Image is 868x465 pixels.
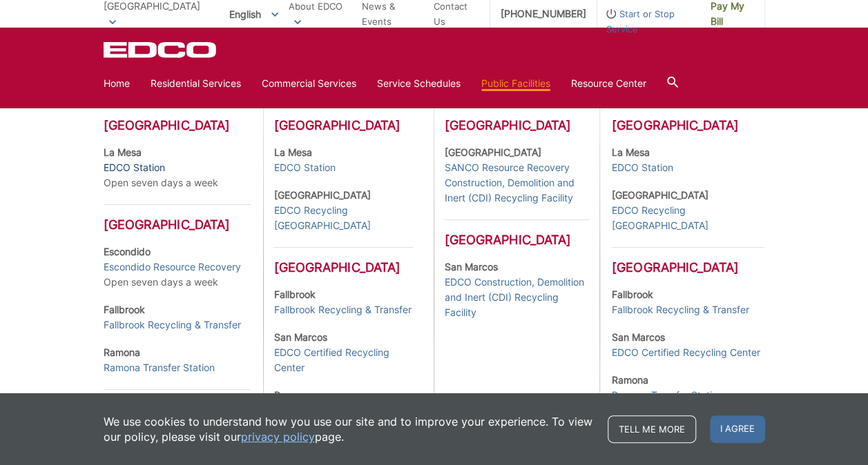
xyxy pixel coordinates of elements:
strong: La Mesa [612,146,650,158]
strong: San Marcos [444,261,497,273]
a: EDCO Recycling [GEOGRAPHIC_DATA] [273,203,413,233]
a: SANCO Resource Recovery Construction, Demolition and Inert (CDI) Recycling Facility [444,160,588,206]
strong: San Marcos [612,331,665,343]
h3: [GEOGRAPHIC_DATA] / [GEOGRAPHIC_DATA] [104,389,251,433]
a: EDCO Station [273,160,335,175]
h3: [GEOGRAPHIC_DATA] [273,247,413,275]
strong: [GEOGRAPHIC_DATA] [444,146,541,158]
strong: [GEOGRAPHIC_DATA] [273,189,370,201]
a: Service Schedules [377,76,461,91]
a: Fallbrook Recycling & Transfer [612,302,749,317]
h3: [GEOGRAPHIC_DATA] [444,118,588,133]
h3: [GEOGRAPHIC_DATA] [273,118,413,133]
h3: [GEOGRAPHIC_DATA] [444,219,588,248]
h3: [GEOGRAPHIC_DATA] [104,204,251,232]
a: Residential Services [151,76,241,91]
a: privacy policy [241,429,315,444]
a: EDCO Certified Recycling Center [273,345,413,375]
p: We use cookies to understand how you use our site and to improve your experience. To view our pol... [104,414,594,444]
a: Ramona Transfer Station [104,360,215,375]
a: Ramona Transfer Station [612,388,723,403]
strong: La Mesa [104,146,142,158]
a: Fallbrook Recycling & Transfer [104,317,241,333]
a: EDCD logo. Return to the homepage. [104,41,218,58]
a: EDCO Station [104,160,165,175]
a: Fallbrook Recycling & Transfer [273,302,411,317]
strong: San Marcos [273,331,327,343]
a: Commercial Services [262,76,356,91]
a: EDCO Station [612,160,673,175]
span: English [219,3,289,26]
strong: Fallbrook [612,288,653,300]
strong: Ramona [612,374,648,386]
span: I agree [710,415,765,443]
a: EDCO Construction, Demolition and Inert (CDI) Recycling Facility [444,275,588,320]
p: Open seven days a week [104,145,251,190]
strong: [GEOGRAPHIC_DATA] [612,189,708,201]
a: EDCO Recycling [GEOGRAPHIC_DATA] [612,203,764,233]
a: Tell me more [608,415,696,443]
a: Home [104,76,130,91]
strong: Ramona [104,346,140,358]
h3: [GEOGRAPHIC_DATA] [612,118,764,133]
p: Open seven days a week [104,244,251,290]
strong: Fallbrook [104,304,145,315]
strong: Ramona [273,389,310,401]
strong: La Mesa [273,146,311,158]
h3: [GEOGRAPHIC_DATA] [612,247,764,275]
a: Public Facilities [481,76,550,91]
strong: Fallbrook [273,288,315,300]
h3: [GEOGRAPHIC_DATA] [104,118,251,133]
strong: Escondido [104,246,151,257]
a: Resource Center [571,76,646,91]
a: EDCO Certified Recycling Center [612,345,760,360]
a: Escondido Resource Recovery [104,259,241,275]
